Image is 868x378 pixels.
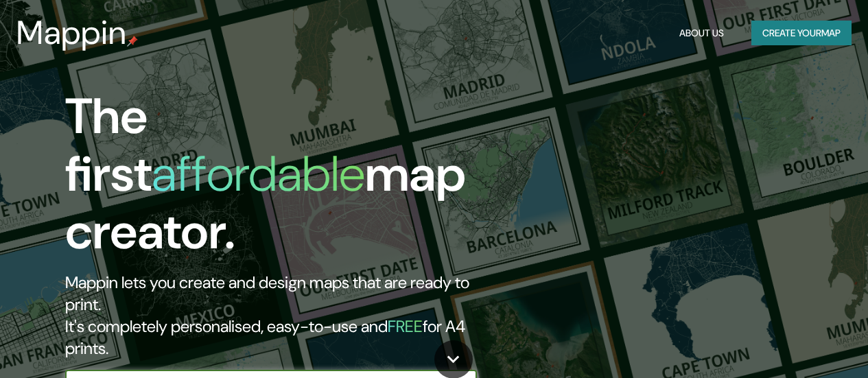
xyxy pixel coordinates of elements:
h1: The first map creator. [65,88,500,272]
h1: affordable [152,142,365,206]
h3: Mappin [16,14,127,52]
h2: Mappin lets you create and design maps that are ready to print. It's completely personalised, eas... [65,272,500,359]
button: About Us [674,21,729,46]
img: mappin-pin [127,36,138,47]
button: Create yourmap [751,21,852,46]
h5: FREE [388,316,423,337]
